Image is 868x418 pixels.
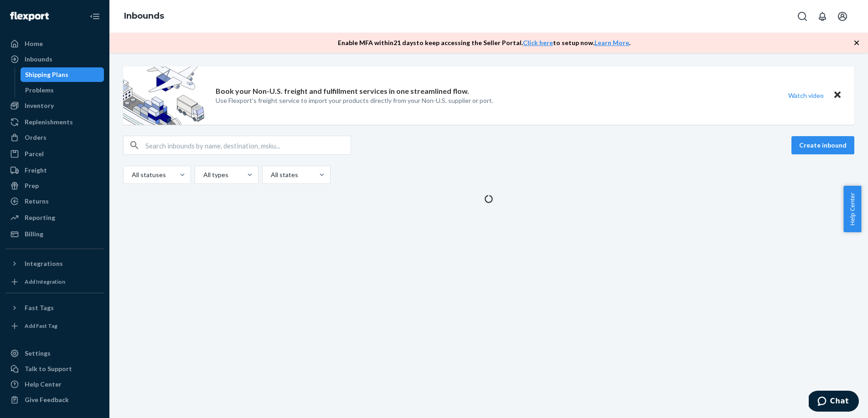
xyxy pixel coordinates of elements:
p: Use Flexport’s freight service to import your products directly from your Non-U.S. supplier or port. [216,96,493,105]
a: Learn More [594,39,629,46]
button: Open account menu [833,7,852,25]
button: Help Center [843,186,861,232]
div: Replenishments [25,117,73,127]
div: Inbounds [25,55,52,64]
button: Talk to Support [5,362,104,376]
a: Parcel [5,147,104,161]
a: Add Fast Tag [5,319,104,333]
div: Orders [25,133,46,142]
p: Book your Non-U.S. freight and fulfillment services in one streamlined flow. [216,86,469,97]
img: Flexport logo [10,12,49,21]
button: Close [832,89,843,102]
a: Inbounds [5,52,104,66]
div: Help Center [25,380,62,389]
div: Fast Tags [25,303,54,312]
button: Watch video [782,89,830,102]
button: Integrations [5,256,104,271]
div: Give Feedback [25,395,69,404]
a: Settings [5,346,104,361]
a: Help Center [5,377,104,392]
a: Orders [5,130,104,145]
div: Integrations [25,259,63,268]
div: Returns [25,197,49,206]
div: Parcel [25,149,44,158]
ol: breadcrumbs [117,3,171,30]
div: Prep [25,181,39,190]
input: All types [202,170,203,179]
div: Billing [25,229,43,239]
button: Fast Tags [5,301,104,315]
a: Problems [21,83,104,97]
a: Home [5,36,104,51]
a: Prep [5,178,104,193]
div: Shipping Plans [25,70,68,79]
div: Problems [25,86,54,95]
a: Inbounds [124,11,164,21]
button: Close Navigation [86,7,104,25]
input: All statuses [131,170,132,179]
input: Search inbounds by name, destination, msku... [145,136,351,154]
button: Create inbound [791,136,854,154]
div: Talk to Support [25,364,72,373]
div: Home [25,39,43,48]
p: Enable MFA within 21 days to keep accessing the Seller Portal. to setup now. . [338,38,630,47]
div: Settings [25,349,51,358]
button: Open Search Box [793,7,811,25]
div: Inventory [25,101,54,110]
div: Freight [25,166,47,175]
a: Returns [5,194,104,209]
a: Billing [5,227,104,241]
iframe: Opens a widget where you can chat to one of our agents [809,391,859,413]
div: Reporting [25,213,55,222]
a: Inventory [5,98,104,113]
a: Add Integration [5,275,104,289]
a: Freight [5,163,104,178]
a: Shipping Plans [21,67,104,82]
a: Reporting [5,210,104,225]
button: Open notifications [813,7,832,25]
a: Replenishments [5,115,104,129]
a: Click here [523,39,553,46]
div: Add Integration [25,278,65,285]
div: Add Fast Tag [25,322,57,330]
button: Give Feedback [5,393,104,407]
input: All states [270,170,271,179]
